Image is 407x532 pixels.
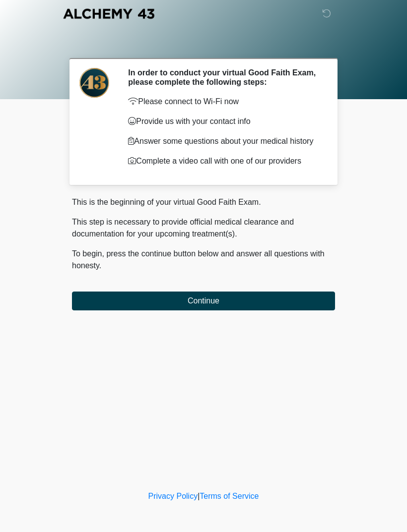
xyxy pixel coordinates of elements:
[128,135,320,147] p: Answer some questions about your medical history
[79,68,109,98] img: Agent Avatar
[148,492,198,500] a: Privacy Policy
[200,492,259,500] a: Terms of Service
[62,7,155,20] img: Alchemy 43 Logo
[128,116,320,127] p: Provide us with your contact info
[65,36,342,54] h1: ‎ ‎ ‎ ‎
[72,216,335,240] p: This step is necessary to provide official medical clearance and documentation for your upcoming ...
[72,196,335,208] p: This is the beginning of your virtual Good Faith Exam.
[198,492,200,500] a: |
[128,96,320,108] p: Please connect to Wi-Fi now
[128,68,320,87] h2: In order to conduct your virtual Good Faith Exam, please complete the following steps:
[128,155,320,167] p: Complete a video call with one of our providers
[72,292,335,310] button: Continue
[72,248,335,272] p: To begin, press the continue button below and answer all questions with honesty.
